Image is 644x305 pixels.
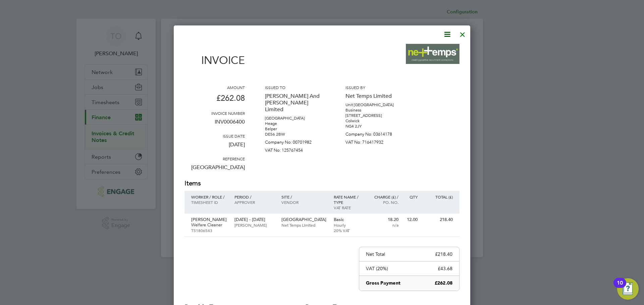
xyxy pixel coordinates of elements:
[184,139,245,156] p: [DATE]
[184,110,245,116] h3: Invoice number
[184,179,460,188] h2: Items
[617,278,639,300] button: Open Resource Center, 10 new notifications
[265,90,325,116] p: [PERSON_NAME] And [PERSON_NAME] Limited
[234,200,274,205] p: Approver
[369,222,398,228] p: n/a
[281,217,327,222] p: [GEOGRAPHIC_DATA]
[191,228,228,233] p: TS1806543
[345,85,406,90] h3: Issued by
[265,132,325,137] p: DE56 2BW
[184,133,245,139] h3: Issue date
[281,200,327,205] p: Vendor
[184,156,245,161] h3: Reference
[424,217,453,222] p: 218.40
[265,145,325,153] p: VAT No: 125767454
[334,217,363,222] p: Basic
[424,194,453,200] p: Total (£)
[281,222,327,228] p: Net Temps Limited
[345,129,406,137] p: Company No: 03614178
[281,194,327,200] p: Site /
[234,217,274,222] p: [DATE] - [DATE]
[265,121,325,126] p: Heage
[366,265,388,272] p: VAT (20%)
[435,280,452,287] p: £262.08
[405,194,418,200] p: QTY
[406,44,460,64] img: net-temps-logo-remittance.png
[435,251,452,257] p: £218.40
[369,217,398,222] p: 18.20
[265,137,325,145] p: Company No: 00701982
[191,222,228,228] p: Welfare Cleaner
[345,90,406,102] p: Net Temps Limited
[334,228,363,233] p: 20% VAT
[345,124,406,129] p: NG4 2JY
[191,200,228,205] p: Timesheet ID
[438,265,452,272] p: £43.68
[405,217,418,222] p: 12.00
[265,126,325,132] p: Belper
[334,222,363,228] p: Hourly
[184,90,245,110] p: £262.08
[345,113,406,118] p: [STREET_ADDRESS]
[234,222,274,228] p: [PERSON_NAME]
[345,102,406,113] p: Unit [GEOGRAPHIC_DATA] Business
[617,283,623,292] div: 10
[184,116,245,133] p: INV0006400
[366,251,385,257] p: Net Total
[369,200,398,205] p: Po. No.
[184,161,245,179] p: [GEOGRAPHIC_DATA]
[334,205,363,210] p: VAT rate
[345,118,406,124] p: Colwick
[265,116,325,121] p: [GEOGRAPHIC_DATA]
[191,194,228,200] p: Worker / Role /
[184,54,245,67] h1: Invoice
[366,280,400,287] p: Gross Payment
[334,194,363,205] p: Rate name / type
[265,85,325,90] h3: Issued to
[345,137,406,145] p: VAT No: 716417932
[191,217,228,222] p: [PERSON_NAME]
[184,85,245,90] h3: Amount
[369,194,398,200] p: Charge (£) /
[234,194,274,200] p: Period /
